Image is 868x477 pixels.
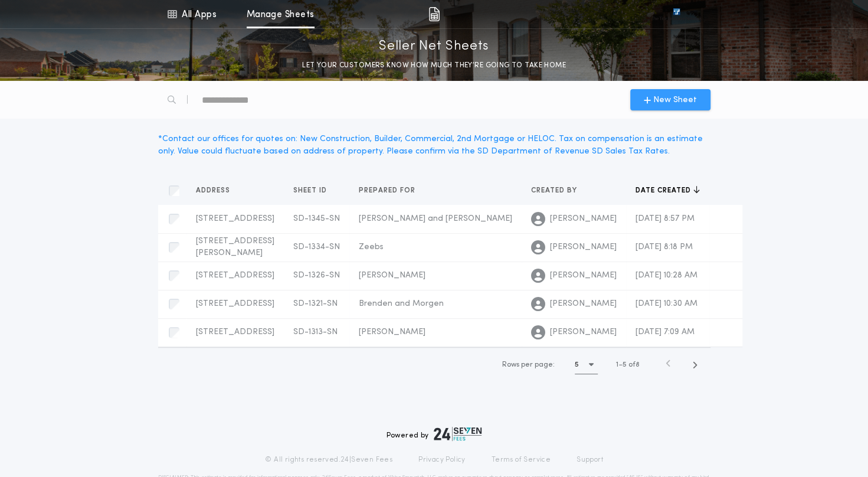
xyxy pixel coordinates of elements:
[359,271,425,280] span: [PERSON_NAME]
[628,360,640,370] span: of 8
[636,186,693,195] span: Date created
[531,185,586,197] button: Created by
[158,133,710,158] div: * Contact our offices for quotes on: New Construction, Builder, Commercial, 2nd Mortgage or HELOC...
[651,8,701,20] img: vs-icon
[434,427,482,441] img: logo
[386,427,482,441] div: Powered by
[550,326,617,338] span: [PERSON_NAME]
[418,455,466,465] a: Privacy Policy
[196,299,274,308] span: [STREET_ADDRESS]
[577,455,603,465] a: Support
[196,185,239,197] button: Address
[623,361,627,368] span: 5
[359,299,444,308] span: Brenden and Morgen
[293,271,340,280] span: SD-1326-SN
[575,355,598,374] button: 5
[636,243,693,251] span: [DATE] 8:18 PM
[636,214,695,223] span: [DATE] 8:57 PM
[293,243,340,251] span: SD-1334-SN
[550,270,617,282] span: [PERSON_NAME]
[359,214,512,223] span: [PERSON_NAME] and [PERSON_NAME]
[196,237,274,257] span: [STREET_ADDRESS][PERSON_NAME]
[630,89,710,110] button: New Sheet
[653,94,697,106] span: New Sheet
[196,186,232,195] span: Address
[293,299,338,308] span: SD-1321-SN
[293,186,329,195] span: Sheet ID
[293,185,336,197] button: Sheet ID
[550,241,617,253] span: [PERSON_NAME]
[265,455,392,465] p: © All rights reserved. 24|Seven Fees
[575,359,579,371] h1: 5
[550,213,617,225] span: [PERSON_NAME]
[428,7,440,21] img: img
[196,271,274,280] span: [STREET_ADDRESS]
[616,361,618,368] span: 1
[492,455,551,465] a: Terms of Service
[359,243,384,251] span: Zeebs
[636,299,697,308] span: [DATE] 10:30 AM
[293,214,340,223] span: SD-1345-SN
[293,328,338,336] span: SD-1313-SN
[550,298,617,310] span: [PERSON_NAME]
[359,186,418,195] span: Prepared for
[196,214,274,223] span: [STREET_ADDRESS]
[531,186,579,195] span: Created by
[359,328,425,336] span: [PERSON_NAME]
[302,60,566,71] p: LET YOUR CUSTOMERS KNOW HOW MUCH THEY’RE GOING TO TAKE HOME
[379,37,489,56] p: Seller Net Sheets
[502,361,555,368] span: Rows per page:
[636,185,700,197] button: Date created
[196,328,274,336] span: [STREET_ADDRESS]
[636,271,697,280] span: [DATE] 10:28 AM
[636,328,695,336] span: [DATE] 7:09 AM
